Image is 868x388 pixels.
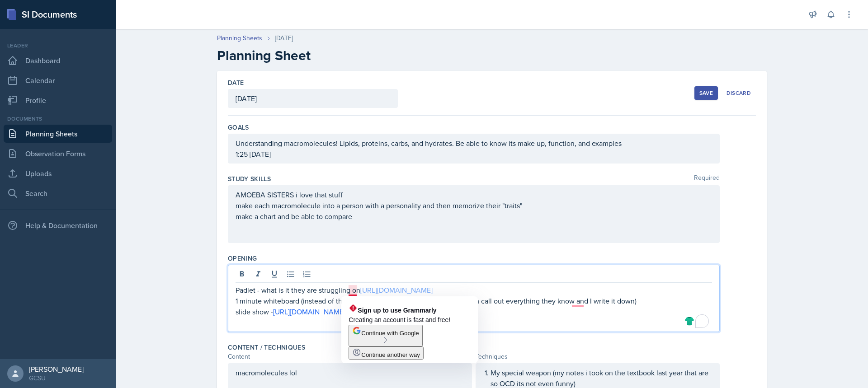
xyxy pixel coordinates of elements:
div: [PERSON_NAME] [29,365,84,374]
div: To enrich screen reader interactions, please activate Accessibility in Grammarly extension settings [236,285,712,328]
p: macromolecules lol [236,367,464,378]
p: AMOEBA SISTERS i love that stuff [236,189,712,200]
div: Leader [4,42,112,50]
label: Content / Techniques [228,343,305,352]
div: GCSU [29,374,84,383]
button: Discard [722,86,756,100]
button: Save [694,86,718,100]
label: Study Skills [228,174,271,183]
span: Required [694,174,720,183]
div: Help & Documentation [4,216,112,234]
label: Date [228,78,244,87]
p: Padlet - what is it they are struggling on [236,285,712,295]
a: Search [4,184,112,202]
a: [URL][DOMAIN_NAME] [360,285,433,295]
a: [URL][DOMAIN_NAME] [273,307,345,317]
a: Profile [4,91,112,109]
a: Planning Sheets [217,33,262,43]
p: make a chart and be able to compare [236,211,712,222]
div: Documents [4,115,112,123]
a: Calendar [4,71,112,89]
p: make each macromolecule into a person with a personality and then memorize their "traits" [236,200,712,211]
a: Observation Forms [4,145,112,163]
h2: Planning Sheet [217,47,767,64]
a: Uploads [4,164,112,182]
div: Discard [726,89,751,97]
label: Goals [228,123,249,132]
div: Content [228,352,472,361]
p: slide show - [236,306,712,317]
a: Planning Sheets [4,125,112,143]
div: Save [699,89,713,97]
p: 1:25 [DATE] [236,149,712,159]
a: Dashboard [4,51,112,70]
p: 1 minute whiteboard (instead of them all writing on piece of paper make them call out everything ... [236,295,712,306]
p: Understanding macromolecules! Lipids, proteins, carbs, and hydrates. Be able to know its make up,... [236,138,712,149]
div: [DATE] [275,33,293,43]
div: Techniques [476,352,720,361]
label: Opening [228,254,257,263]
